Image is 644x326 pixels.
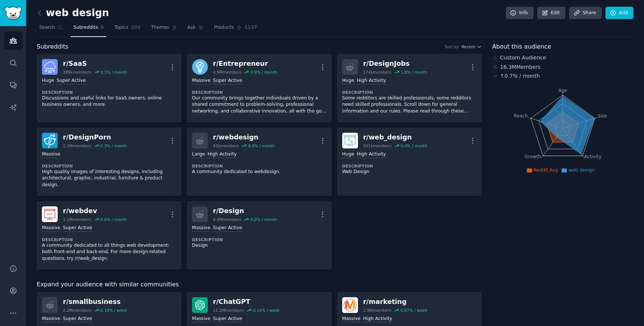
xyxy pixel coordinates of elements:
[100,217,127,222] div: 0.6 % / month
[42,90,176,95] dt: Description
[39,24,55,31] span: Search
[357,151,386,158] div: High Activity
[131,24,141,31] span: 200
[192,163,326,169] dt: Description
[71,22,106,37] a: Subreddits8
[363,70,392,75] div: 174k members
[462,44,482,49] button: Recent
[37,54,182,122] a: SaaSr/SaaS389kmembers8.3% / monthHugeSuper ActiveDescriptionDiscussions and useful links for SaaS...
[337,54,482,122] a: r/DesignJobs174kmembers1.8% / monthHugeHigh ActivityDescriptionSome redditors are skilled profess...
[342,297,358,313] img: marketing
[401,70,427,75] div: 1.8 % / month
[63,308,91,313] div: 2.2M members
[42,151,60,158] div: Massive
[337,127,482,196] a: web_designr/web_design931kmembers0.4% / monthHugeHigh ActivityDescriptionWeb Design
[187,54,332,122] a: Entrepreneurr/Entrepreneur4.9Mmembers0.8% / monthMassiveSuper ActiveDescriptionOur community brin...
[492,63,634,71] div: 16.3M Members
[37,7,109,19] h2: web design
[37,201,182,270] a: webdevr/webdev3.1Mmembers0.6% / monthMassiveSuper ActiveDescriptionA community dedicated to all t...
[534,167,558,173] span: Reddit Avg
[363,143,392,148] div: 931k members
[37,127,182,196] a: DesignPornr/DesignPorn2.3Mmembers0.3% / monthMassiveDescriptionHigh quality images of interesting...
[250,70,277,75] div: 0.8 % / month
[73,24,98,31] span: Subreddits
[212,22,260,37] a: Products1137
[584,154,601,159] tspan: Activity
[42,163,176,169] dt: Description
[148,22,180,37] a: Themes
[342,316,361,323] div: Massive
[214,24,234,31] span: Products
[213,70,241,75] div: 4.9M members
[42,206,58,222] img: webdev
[192,151,205,158] div: Large
[357,77,386,84] div: High Activity
[342,133,358,148] img: web_design
[63,206,127,216] div: r/ webdev
[250,217,277,222] div: 0.0 % / month
[63,316,92,323] div: Super Active
[568,167,595,173] span: web design
[213,206,277,216] div: r/ Design
[192,59,208,75] img: Entrepreneur
[213,77,242,84] div: Super Active
[492,42,551,52] span: About this audience
[401,308,427,313] div: 0.07 % / week
[192,237,326,242] dt: Description
[185,22,206,37] a: Ask
[598,113,607,118] tspan: Size
[213,59,277,68] div: r/ Entrepreneur
[569,7,601,19] a: Share
[37,42,69,52] span: Subreddits
[63,217,91,222] div: 3.1M members
[100,70,127,75] div: 8.3 % / month
[151,24,169,31] span: Themes
[188,24,196,31] span: Ask
[63,143,91,148] div: 2.3M members
[192,225,210,232] div: Massive
[213,297,280,307] div: r/ ChatGPT
[42,169,176,188] p: High quality images of interesting designs, including architectural, graphic, industrial, furnitu...
[213,133,275,142] div: r/ webdesign
[42,95,176,108] p: Discussions and useful links for SaaS owners, online business owners, and more.
[63,133,127,142] div: r/ DesignPorn
[213,316,242,323] div: Super Active
[213,308,244,313] div: 11.2M members
[363,297,427,307] div: r/ marketing
[192,77,210,84] div: Massive
[363,308,392,313] div: 1.9M members
[213,225,242,232] div: Super Active
[244,24,257,31] span: 1137
[192,95,326,115] p: Our community brings together individuals driven by a shared commitment to problem-solving, profe...
[342,90,477,95] dt: Description
[42,237,176,242] dt: Description
[213,143,239,148] div: 43k members
[342,151,354,158] div: Huge
[445,44,459,49] div: Sort by
[506,7,534,19] a: Info
[342,77,354,84] div: Huge
[558,88,567,93] tspan: Age
[537,7,565,19] a: Edit
[253,308,280,313] div: 0.14 % / week
[42,316,60,323] div: Massive
[342,95,477,115] p: Some redditors are skilled professionals, some redditors need skilled professionals. Scroll down ...
[605,7,634,19] a: Add
[101,24,104,31] span: 8
[42,59,58,75] img: SaaS
[192,297,208,313] img: ChatGPT
[42,77,54,84] div: Huge
[192,316,210,323] div: Massive
[57,77,86,84] div: Super Active
[213,217,241,222] div: 4.4M members
[248,143,275,148] div: 8.0 % / month
[63,297,127,307] div: r/ smallbusiness
[63,225,92,232] div: Super Active
[207,151,237,158] div: High Activity
[42,133,58,148] img: DesignPorn
[114,24,128,31] span: Topics
[112,22,143,37] a: Topics200
[100,308,127,313] div: 0.19 % / week
[187,201,332,270] a: r/Design4.4Mmembers0.0% / monthMassiveSuper ActiveDescriptionDesign
[363,316,392,323] div: High Activity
